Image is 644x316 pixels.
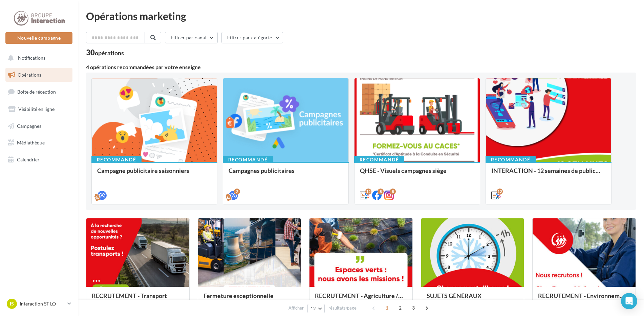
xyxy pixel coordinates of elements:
span: Opérations [18,72,41,78]
div: Fermeture exceptionnelle [203,292,296,306]
span: Médiathèque [17,140,45,145]
a: Opérations [4,68,74,82]
div: INTERACTION - 12 semaines de publication [491,167,606,181]
a: IS Interaction ST LO [5,297,72,310]
span: 12 [310,306,316,311]
span: résultats/page [328,305,357,311]
div: Recommandé [223,156,273,163]
p: Interaction ST LO [20,300,65,307]
a: Médiathèque [4,136,74,150]
div: RECRUTEMENT - Environnement [538,292,630,306]
a: Campagnes [4,119,74,133]
div: RECRUTEMENT - Transport [92,292,184,306]
button: 12 [307,304,325,313]
span: Notifications [18,55,45,61]
div: 12 [497,189,503,195]
div: Opérations marketing [86,11,636,21]
div: RECRUTEMENT - Agriculture / Espaces verts [315,292,407,306]
div: 8 [378,189,384,195]
span: 1 [382,302,392,313]
button: Notifications [4,51,71,65]
div: 30 [86,49,124,56]
div: SUJETS GÉNÉRAUX [427,292,519,306]
div: Recommandé [354,156,404,163]
div: 8 [390,189,396,195]
a: Calendrier [4,153,74,167]
span: Campagnes [17,123,41,129]
a: Visibilité en ligne [4,102,74,116]
span: 3 [408,302,419,313]
button: Filtrer par catégorie [221,32,283,43]
span: Visibilité en ligne [18,106,55,112]
div: 4 opérations recommandées par votre enseigne [86,64,636,70]
button: Filtrer par canal [165,32,218,43]
button: Nouvelle campagne [5,32,72,44]
span: 2 [395,302,406,313]
span: IS [10,300,14,307]
div: Recommandé [486,156,536,163]
span: Afficher [288,305,304,311]
span: Boîte de réception [17,89,56,95]
div: Campagne publicitaire saisonniers [97,167,212,181]
div: Recommandé [91,156,142,163]
div: Campagnes publicitaires [229,167,343,181]
div: Open Intercom Messenger [621,293,637,309]
div: opérations [95,50,124,56]
div: 2 [234,189,240,195]
a: Boîte de réception [4,84,74,99]
span: Calendrier [17,157,40,162]
div: QHSE - Visuels campagnes siège [360,167,474,181]
div: 12 [365,189,371,195]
